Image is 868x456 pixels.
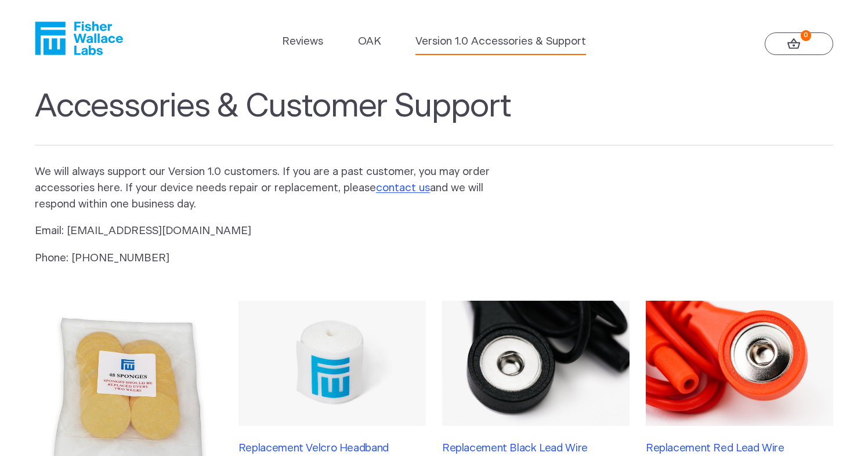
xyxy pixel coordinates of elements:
h3: Replacement Velcro Headband [238,442,426,455]
a: Version 1.0 Accessories & Support [415,34,586,50]
a: Reviews [282,34,323,50]
strong: 0 [801,30,812,41]
p: We will always support our Version 1.0 customers. If you are a past customer, you may order acces... [35,164,508,213]
img: Replacement Velcro Headband [238,301,426,425]
a: OAK [358,34,381,50]
a: contact us [376,183,430,194]
img: Replacement Black Lead Wire [442,301,630,425]
p: Email: [EMAIL_ADDRESS][DOMAIN_NAME] [35,223,508,239]
a: Fisher Wallace [35,21,123,55]
a: 0 [765,32,833,56]
h3: Replacement Red Lead Wire [646,442,833,455]
h1: Accessories & Customer Support [35,87,833,145]
img: Replacement Red Lead Wire [646,301,833,425]
h3: Replacement Black Lead Wire [442,442,630,455]
p: Phone: [PHONE_NUMBER] [35,250,508,267]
